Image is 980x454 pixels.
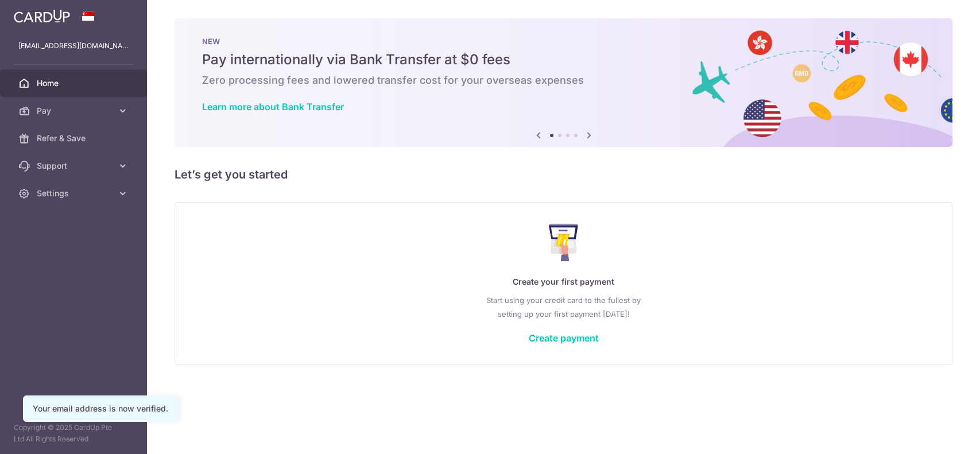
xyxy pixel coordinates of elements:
[529,332,599,344] a: Create payment
[175,18,952,147] img: Bank transfer banner
[907,420,969,448] iframe: Opens a widget where you can find more information
[202,73,925,87] h6: Zero processing fees and lowered transfer cost for your overseas expenses
[202,51,925,69] h5: Pay internationally via Bank Transfer at $0 fees
[549,224,578,261] img: Make Payment
[37,188,113,199] span: Settings
[175,165,952,184] h5: Let’s get you started
[14,9,70,23] img: CardUp
[202,101,344,112] a: Learn more about Bank Transfer
[37,160,113,172] span: Support
[37,105,113,117] span: Pay
[198,275,929,289] p: Create your first payment
[33,403,168,414] div: Your email address is now verified.
[37,133,113,144] span: Refer & Save
[18,40,129,52] p: [EMAIL_ADDRESS][DOMAIN_NAME]
[202,37,925,46] p: NEW
[37,77,113,89] span: Home
[198,293,929,321] p: Start using your credit card to the fullest by setting up your first payment [DATE]!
